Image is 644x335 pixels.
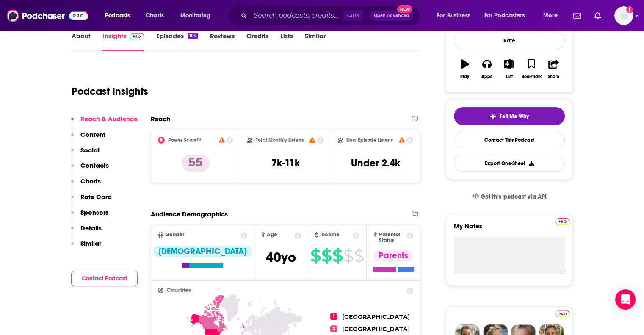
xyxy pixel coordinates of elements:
img: Podchaser Pro [555,310,570,317]
p: Content [80,130,105,138]
span: $ [343,249,353,263]
button: open menu [431,9,481,22]
a: Get this podcast via API [465,186,553,207]
div: Search podcasts, credits, & more... [235,6,428,25]
span: For Business [437,10,470,22]
p: Rate Card [80,193,112,201]
img: Podchaser Pro [555,218,570,225]
p: Sponsors [80,208,108,216]
div: 104 [188,33,198,39]
span: $ [310,249,321,263]
span: For Podcasters [484,10,525,22]
p: 55 [182,155,210,172]
button: open menu [174,9,221,22]
button: Contact Podcast [71,271,138,286]
button: Reach & Audience [71,115,138,130]
span: 1 [330,313,337,320]
h2: New Episode Listens [346,137,393,143]
div: Bookmark [521,74,541,79]
img: Podchaser - Follow, Share and Rate Podcasts [7,8,88,24]
div: Share [548,74,559,79]
input: Search podcasts, credits, & more... [250,9,343,22]
button: Content [71,130,105,146]
button: Apps [476,54,498,84]
button: Sponsors [71,208,108,224]
button: Show profile menu [614,6,633,25]
p: Social [80,146,100,154]
button: Share [542,54,564,84]
button: open menu [537,9,568,22]
button: Details [71,224,102,240]
label: My Notes [454,222,565,237]
h3: Under 2.4k [351,157,400,169]
span: $ [321,249,332,263]
span: $ [354,249,364,263]
span: Tell Me Why [500,113,529,120]
span: Podcasts [105,10,130,22]
a: Lists [280,32,293,51]
h1: Podcast Insights [72,85,148,98]
a: Pro website [555,309,570,317]
div: [DEMOGRAPHIC_DATA] [153,246,252,257]
button: Contacts [71,161,109,177]
span: Income [320,232,340,238]
span: Gender [165,232,184,238]
h2: Total Monthly Listens [256,137,304,143]
span: Charts [146,10,164,22]
span: Ctrl K [343,10,363,21]
a: Episodes104 [156,32,198,51]
span: 2 [330,325,337,332]
span: More [543,10,558,22]
p: Contacts [80,161,109,169]
a: Similar [305,32,326,51]
div: Open Intercom Messenger [615,289,636,310]
button: List [498,54,520,84]
a: Credits [246,32,268,51]
a: Show notifications dropdown [570,8,584,23]
button: Export One-Sheet [454,155,565,172]
button: tell me why sparkleTell Me Why [454,107,565,125]
span: Open Advanced [374,14,409,18]
button: Charts [71,177,101,193]
h2: Reach [151,115,170,123]
h2: Audience Demographics [151,210,228,218]
div: Play [460,74,469,79]
a: Pro website [555,217,570,225]
button: open menu [479,9,537,22]
a: Show notifications dropdown [591,8,604,23]
a: InsightsPodchaser Pro [102,32,144,51]
div: Rate [454,32,565,49]
p: Charts [80,177,101,185]
span: Countries [167,288,191,293]
img: User Profile [614,6,633,25]
div: Apps [481,74,492,79]
span: $ [332,249,343,263]
span: 40 yo [266,249,296,266]
img: tell me why sparkle [489,113,496,120]
p: Details [80,224,102,232]
p: Similar [80,239,101,247]
span: Get this podcast via API [481,193,546,200]
a: Reviews [210,32,235,51]
button: Play [454,54,476,84]
div: List [506,74,513,79]
button: open menu [99,9,141,22]
span: [GEOGRAPHIC_DATA] [342,325,410,333]
span: Age [267,232,277,238]
button: Open AdvancedNew [370,11,413,21]
button: Bookmark [520,54,542,84]
button: Similar [71,239,101,255]
span: New [397,5,412,13]
span: Parental Status [379,232,405,243]
a: Charts [140,9,169,22]
a: About [72,32,91,51]
button: Social [71,146,100,162]
p: Reach & Audience [80,115,138,123]
span: Monitoring [180,10,210,22]
h3: 7k-11k [271,157,300,169]
svg: Add a profile image [626,6,633,13]
span: [GEOGRAPHIC_DATA] [342,313,410,321]
img: Podchaser Pro [130,33,144,40]
a: Contact This Podcast [454,132,565,148]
